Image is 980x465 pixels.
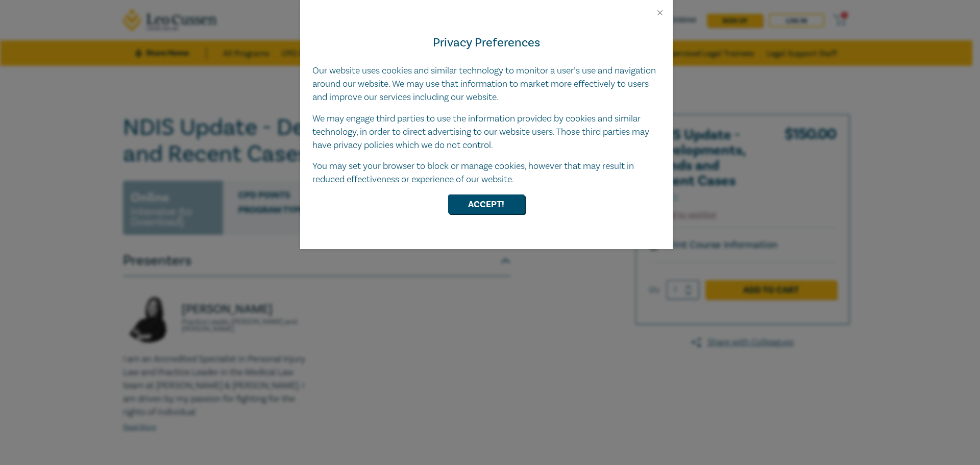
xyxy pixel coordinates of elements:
p: Our website uses cookies and similar technology to monitor a user’s use and navigation around our... [312,64,660,104]
h4: Privacy Preferences [312,34,660,52]
button: Accept! [448,194,525,214]
button: Close [655,8,665,17]
p: We may engage third parties to use the information provided by cookies and similar technology, in... [312,112,660,152]
p: You may set your browser to block or manage cookies, however that may result in reduced effective... [312,160,660,186]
